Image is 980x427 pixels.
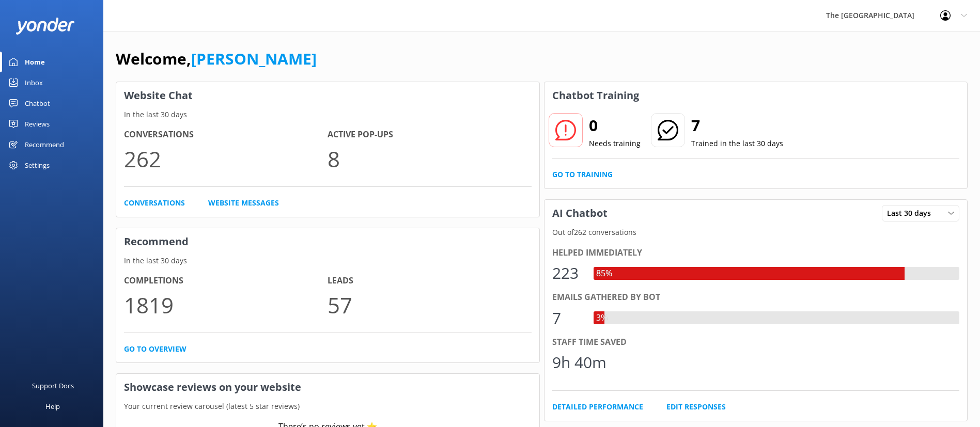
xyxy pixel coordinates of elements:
p: Your current review carousel (latest 5 star reviews) [116,401,539,412]
div: Recommend [25,134,64,155]
a: Go to overview [124,343,186,355]
h2: 7 [691,113,783,138]
div: Inbox [25,72,43,93]
h4: Leads [328,274,531,288]
h2: 0 [589,113,641,138]
a: [PERSON_NAME] [191,48,317,69]
a: Go to Training [552,169,613,180]
h3: AI Chatbot [545,200,615,227]
p: 1819 [124,288,328,322]
div: 9h 40m [552,350,606,375]
h3: Showcase reviews on your website [116,374,539,401]
div: Staff time saved [552,336,960,349]
div: Reviews [25,114,50,134]
div: 85% [594,267,615,280]
a: Conversations [124,197,185,209]
div: 223 [552,261,583,286]
div: Helped immediately [552,246,960,260]
h1: Welcome, [116,46,317,71]
div: Emails gathered by bot [552,291,960,304]
span: Last 30 days [887,208,937,219]
div: Home [25,52,45,72]
h4: Conversations [124,128,328,141]
div: Settings [25,155,50,176]
div: Chatbot [25,93,50,114]
p: In the last 30 days [116,109,539,120]
h3: Chatbot Training [545,82,647,109]
p: Needs training [589,138,641,149]
div: Support Docs [32,375,74,396]
h3: Website Chat [116,82,539,109]
p: 262 [124,141,328,176]
img: yonder-white-logo.png [15,18,75,35]
a: Website Messages [208,197,279,209]
div: 7 [552,306,583,330]
p: Out of 262 conversations [545,227,968,238]
a: Edit Responses [666,401,726,413]
div: 3% [594,311,610,325]
p: 57 [328,288,531,322]
h4: Completions [124,274,328,288]
a: Detailed Performance [552,401,643,413]
div: Help [45,396,60,417]
p: In the last 30 days [116,255,539,266]
p: 8 [328,141,531,176]
p: Trained in the last 30 days [691,138,783,149]
h3: Recommend [116,228,539,255]
h4: Active Pop-ups [328,128,531,141]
